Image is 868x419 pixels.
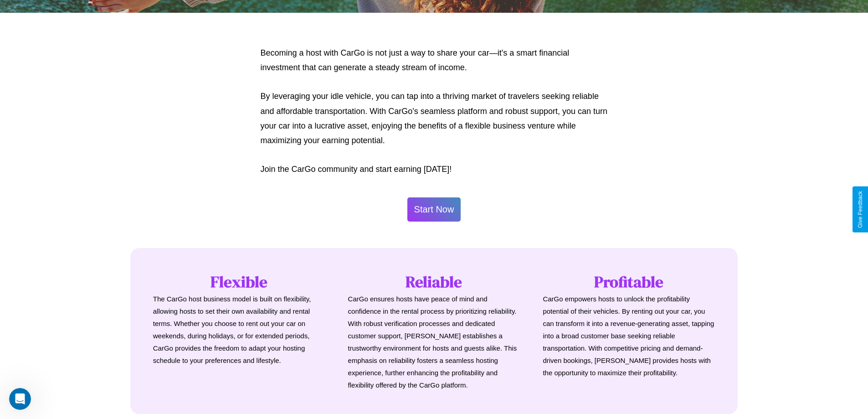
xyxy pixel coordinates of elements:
h1: Reliable [348,271,520,293]
h1: Profitable [543,271,715,293]
p: CarGo empowers hosts to unlock the profitability potential of their vehicles. By renting out your... [543,293,715,379]
p: By leveraging your idle vehicle, you can tap into a thriving market of travelers seeking reliable... [261,89,608,148]
p: Join the CarGo community and start earning [DATE]! [261,162,608,176]
button: Start Now [407,197,461,222]
p: Becoming a host with CarGo is not just a way to share your car—it's a smart financial investment ... [261,46,608,75]
div: Give Feedback [857,191,863,228]
h1: Flexible [153,271,325,293]
p: CarGo ensures hosts have peace of mind and confidence in the rental process by prioritizing relia... [348,293,520,391]
iframe: Intercom live chat [9,388,31,410]
p: The CarGo host business model is built on flexibility, allowing hosts to set their own availabili... [153,293,325,367]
